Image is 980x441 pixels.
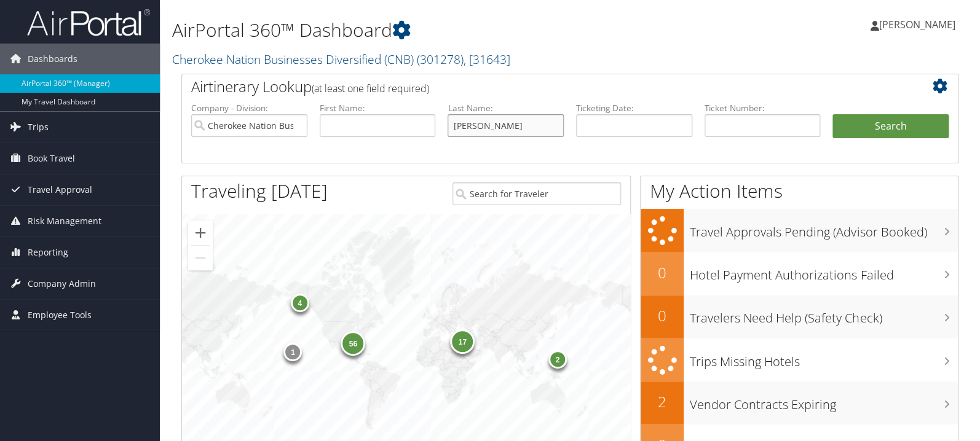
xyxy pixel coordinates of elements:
[690,347,958,370] h3: Trips Missing Hotels
[283,343,302,361] div: 1
[641,381,958,424] a: 2Vendor Contracts Expiring
[641,209,958,252] a: Travel Approvals Pending (Advisor Booked)
[341,330,365,355] div: 56
[172,51,510,68] a: Cherokee Nation Businesses Diversified (CNB)
[28,206,101,236] span: Risk Management
[576,102,692,114] label: Ticketing Date:
[191,178,328,204] h1: Traveling [DATE]
[641,391,684,412] h2: 2
[641,252,958,295] a: 0Hotel Payment Authorizations Failed
[641,338,958,382] a: Trips Missing Hotels
[452,182,621,205] input: Search for Traveler
[28,237,68,268] span: Reporting
[28,143,75,174] span: Book Travel
[690,217,958,241] h3: Travel Approvals Pending (Advisor Booked)
[690,260,958,284] h3: Hotel Payment Authorizations Failed
[312,82,429,95] span: (at least one field required)
[464,51,510,68] span: , [ 31643 ]
[548,349,566,368] div: 2
[448,102,564,114] label: Last Name:
[832,114,949,139] button: Search
[191,102,307,114] label: Company - Division:
[690,390,958,413] h3: Vendor Contracts Expiring
[879,18,955,31] span: [PERSON_NAME]
[641,262,684,283] h2: 0
[28,174,92,205] span: Travel Approval
[641,178,958,204] h1: My Action Items
[690,303,958,327] h3: Travelers Need Help (Safety Check)
[28,112,49,142] span: Trips
[191,76,884,97] h2: Airtinerary Lookup
[28,268,96,299] span: Company Admin
[450,329,475,354] div: 17
[172,17,703,43] h1: AirPortal 360™ Dashboard
[417,51,464,68] span: ( 301278 )
[641,305,684,326] h2: 0
[188,221,213,245] button: Zoom in
[28,300,92,330] span: Employee Tools
[28,44,77,74] span: Dashboards
[705,102,821,114] label: Ticket Number:
[188,246,213,270] button: Zoom out
[871,6,968,43] a: [PERSON_NAME]
[320,102,436,114] label: First Name:
[27,8,150,37] img: airportal-logo.png
[290,294,309,312] div: 4
[641,295,958,338] a: 0Travelers Need Help (Safety Check)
